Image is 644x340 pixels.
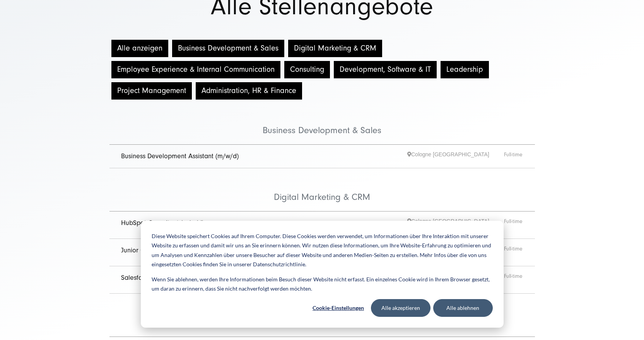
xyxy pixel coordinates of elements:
[111,61,280,78] button: Employee Experience & Internal Communication
[121,274,300,282] a: Salesforce Consultant (m/w/d) mit Fokus auf Marketing Cloud
[284,61,330,78] button: Consulting
[141,221,504,328] div: Cookie banner
[172,40,284,57] button: Business Development & Sales
[504,245,523,260] span: Full-time
[196,82,302,100] button: Administration, HR & Finance
[504,217,523,233] span: Full-time
[109,294,535,337] li: Employee Experience & Internal Communication
[152,232,493,269] p: Diese Website speichert Cookies auf Ihrem Computer. Diese Cookies werden verwendet, um Informatio...
[334,61,437,78] button: Development, Software & IT
[433,299,493,317] button: Alle ablehnen
[121,219,204,227] a: HubSpot Consultant (m/w/d)
[152,275,493,294] p: Wenn Sie ablehnen, werden Ihre Informationen beim Besuch dieser Website nicht erfasst. Ein einzel...
[371,299,430,317] button: Alle akzeptieren
[441,61,489,78] button: Leadership
[504,272,523,288] span: Full-time
[111,82,192,100] button: Project Management
[121,246,197,254] a: Junior Copywriter (m/w/d)
[309,299,368,317] button: Cookie-Einstellungen
[407,217,504,233] span: Cologne [GEOGRAPHIC_DATA] [GEOGRAPHIC_DATA]
[504,151,523,162] span: Full-time
[407,151,504,162] span: Cologne [GEOGRAPHIC_DATA]
[109,101,535,145] li: Business Development & Sales
[288,40,382,57] button: Digital Marketing & CRM
[109,168,535,211] li: Digital Marketing & CRM
[111,40,168,57] button: Alle anzeigen
[121,152,239,160] a: Business Development Assistant (m/w/d)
